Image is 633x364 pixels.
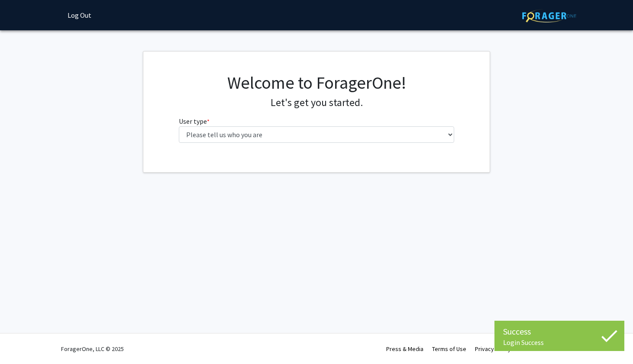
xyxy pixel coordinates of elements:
img: ForagerOne Logo [522,9,576,23]
div: Success [503,325,616,338]
label: User type [179,116,210,126]
a: Privacy Policy [475,345,511,353]
a: Terms of Use [432,345,466,353]
div: Login Success [503,338,616,347]
a: Press & Media [386,345,423,353]
h4: Let's get you started. [179,97,455,109]
h1: Welcome to ForagerOne! [179,72,455,93]
div: ForagerOne, LLC © 2025 [61,334,124,364]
